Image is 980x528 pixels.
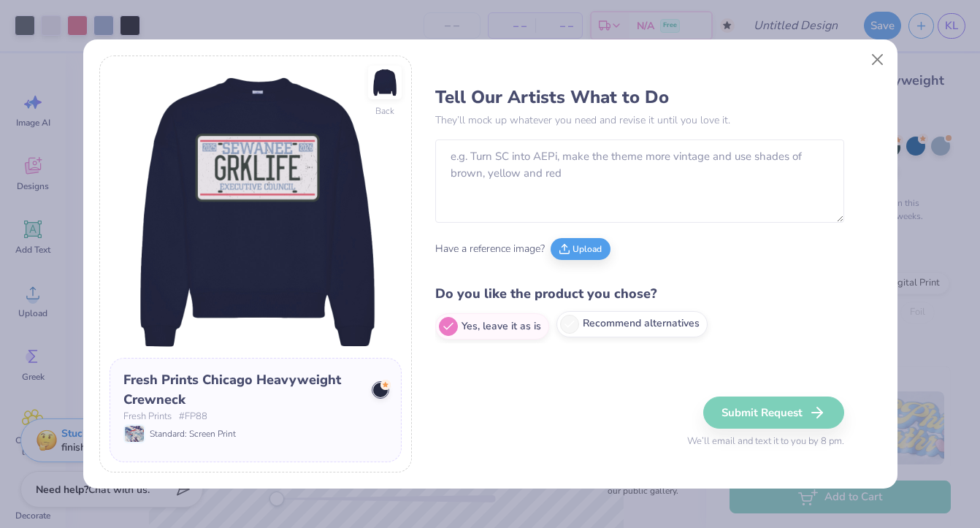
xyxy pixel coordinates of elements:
span: Fresh Prints [123,410,172,424]
span: Have a reference image? [435,241,545,256]
img: Front [110,66,402,358]
label: Recommend alternatives [556,311,708,337]
span: Standard: Screen Print [150,427,236,440]
button: Upload [551,238,610,260]
div: Back [375,104,394,118]
h4: Do you like the product you chose? [435,283,844,305]
span: # FP88 [179,410,207,424]
h3: Tell Our Artists What to Do [435,86,844,108]
img: Standard: Screen Print [125,426,144,442]
button: Close [863,45,891,73]
span: We’ll email and text it to you by 8 pm. [687,435,844,449]
div: Fresh Prints Chicago Heavyweight Crewneck [123,370,361,410]
p: They’ll mock up whatever you need and revise it until you love it. [435,112,844,128]
img: Back [370,68,399,97]
label: Yes, leave it as is [435,313,549,340]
